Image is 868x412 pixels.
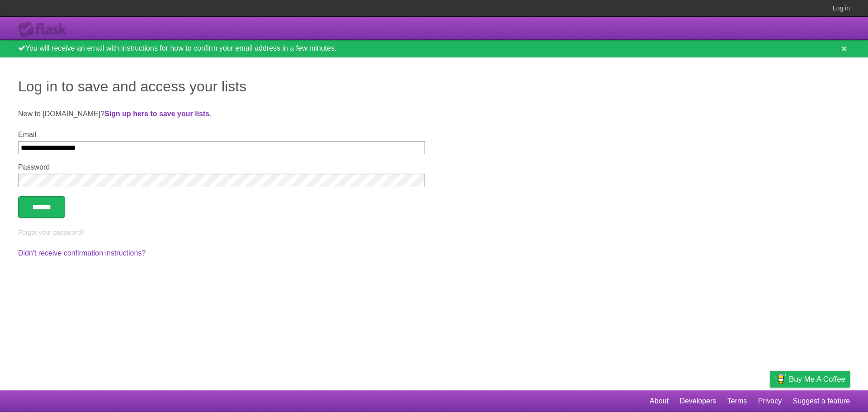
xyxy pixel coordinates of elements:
[18,229,85,236] a: Forgot your password?
[18,21,72,38] div: Flask
[789,371,845,387] span: Buy me a coffee
[18,131,425,139] label: Email
[18,163,425,171] label: Password
[758,393,782,410] a: Privacy
[18,76,850,97] h1: Log in to save and access your lists
[727,393,747,410] a: Terms
[793,393,850,410] a: Suggest a feature
[679,393,716,410] a: Developers
[104,110,209,118] a: Sign up here to save your lists
[774,371,787,387] img: Buy me a coffee
[18,249,146,257] a: Didn't receive confirmation instructions?
[650,393,669,410] a: About
[18,109,850,119] p: New to [DOMAIN_NAME]? .
[770,371,850,388] a: Buy me a coffee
